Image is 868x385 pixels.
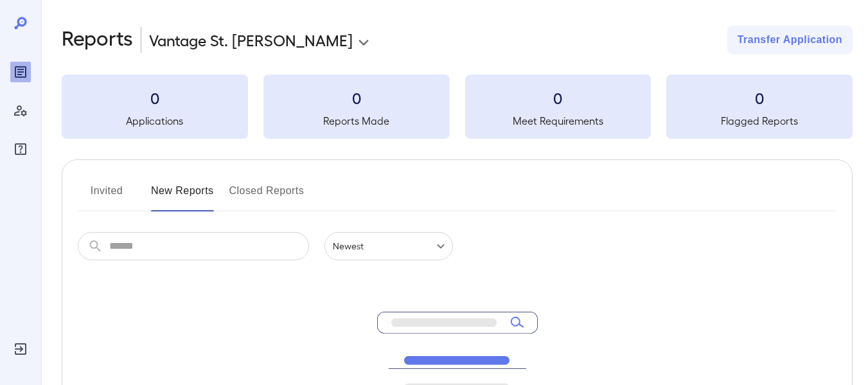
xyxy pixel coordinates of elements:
[62,87,248,108] h3: 0
[263,113,450,129] h5: Reports Made
[62,26,133,54] h2: Reports
[465,87,651,108] h3: 0
[10,339,31,359] div: Log Out
[62,113,248,129] h5: Applications
[78,181,136,211] button: Invited
[666,113,853,129] h5: Flagged Reports
[10,100,31,121] div: Manage Users
[263,87,450,108] h3: 0
[149,30,353,50] p: Vantage St. [PERSON_NAME]
[229,181,305,211] button: Closed Reports
[10,139,31,159] div: FAQ
[324,232,453,260] div: Newest
[10,62,31,82] div: Reports
[666,87,853,108] h3: 0
[62,75,853,139] summary: 0Applications0Reports Made0Meet Requirements0Flagged Reports
[151,181,214,211] button: New Reports
[465,113,651,129] h5: Meet Requirements
[727,26,853,54] button: Transfer Application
